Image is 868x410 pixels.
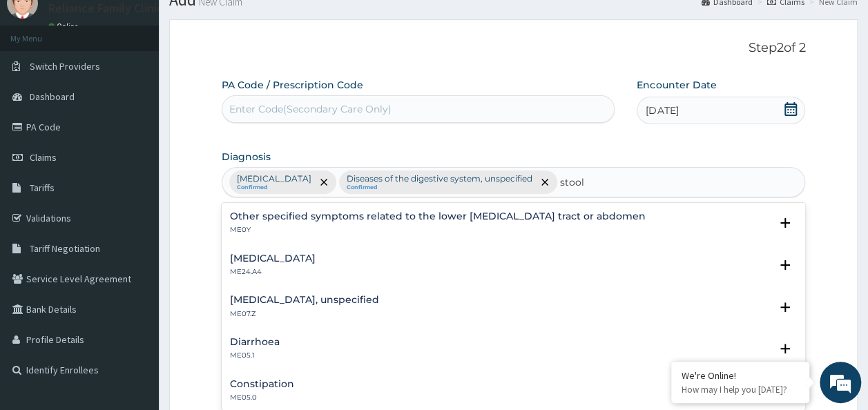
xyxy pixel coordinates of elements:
p: ME24.A4 [230,267,316,277]
p: Diseases of the digestive system, unspecified [347,173,532,184]
p: ME05.0 [230,393,294,402]
span: Claims [30,151,57,164]
i: open select status [777,299,793,315]
h4: Diarrhoea [230,337,280,347]
h4: Other specified symptoms related to the lower [MEDICAL_DATA] tract or abdomen [230,211,646,222]
span: remove selection option [539,176,551,188]
h4: [MEDICAL_DATA] [230,253,316,264]
span: remove selection option [318,176,330,188]
span: Tariffs [30,182,55,194]
small: Confirmed [347,184,532,191]
textarea: Type your message and hit 'Enter' [7,268,263,316]
a: Online [48,21,81,31]
p: [MEDICAL_DATA] [237,173,311,184]
p: ME0Y [230,225,646,235]
h4: [MEDICAL_DATA], unspecified [230,295,379,305]
img: d_794563401_company_1708531726252_794563401 [26,69,56,104]
label: Encounter Date [637,78,716,92]
p: Step 2 of 2 [222,41,806,56]
p: Reliance Family Clinics [48,2,168,14]
span: Switch Providers [30,60,100,72]
h4: Constipation [230,379,294,389]
p: ME05.1 [230,351,280,360]
small: Confirmed [237,184,311,191]
div: Chat with us now [72,77,232,95]
p: ME07.Z [230,309,379,319]
label: Diagnosis [222,150,271,164]
div: We're Online! [682,369,799,382]
span: Dashboard [30,90,75,103]
span: Tariff Negotiation [30,242,100,255]
div: Minimize live chat window [226,7,260,40]
i: open select status [777,215,793,231]
p: How may I help you today? [682,384,799,396]
label: PA Code / Prescription Code [222,78,363,92]
span: [DATE] [646,104,678,117]
i: open select status [777,257,793,273]
div: Enter Code(Secondary Care Only) [229,102,392,116]
i: open select status [777,340,793,357]
span: We're online! [80,119,191,259]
